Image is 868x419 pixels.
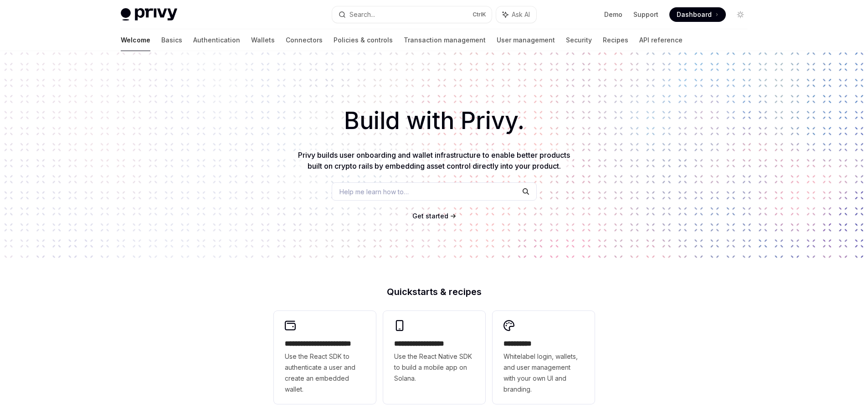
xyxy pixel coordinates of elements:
a: Basics [161,29,182,51]
span: Use the React Native SDK to build a mobile app on Solana. [394,351,474,384]
a: Dashboard [669,7,726,22]
a: Get started [412,212,448,221]
a: Welcome [121,29,150,51]
a: Authentication [193,29,240,51]
h1: Build with Privy. [15,103,853,139]
a: Security [566,29,592,51]
button: Search...CtrlK [332,6,492,23]
h2: Quickstarts & recipes [274,287,595,296]
a: API reference [639,29,683,51]
span: Dashboard [677,10,712,19]
button: Ask AI [496,6,536,23]
button: Toggle dark mode [733,7,748,22]
a: **** *****Whitelabel login, wallets, and user management with your own UI and branding. [493,311,595,404]
a: **** **** **** ***Use the React Native SDK to build a mobile app on Solana. [383,311,485,404]
div: Search... [349,9,375,20]
span: Ask AI [512,10,530,19]
span: Help me learn how to… [339,187,409,197]
a: User management [497,29,555,51]
span: Privy builds user onboarding and wallet infrastructure to enable better products built on crypto ... [298,150,570,171]
a: Connectors [286,29,323,51]
span: Use the React SDK to authenticate a user and create an embedded wallet. [285,351,365,395]
a: Recipes [603,29,628,51]
a: Policies & controls [334,29,393,51]
span: Get started [412,212,448,220]
a: Demo [604,10,622,19]
a: Transaction management [404,29,486,51]
span: Whitelabel login, wallets, and user management with your own UI and branding. [503,351,584,395]
a: Wallets [251,29,275,51]
a: Support [633,10,658,19]
span: Ctrl K [473,11,486,18]
img: light logo [121,8,177,21]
